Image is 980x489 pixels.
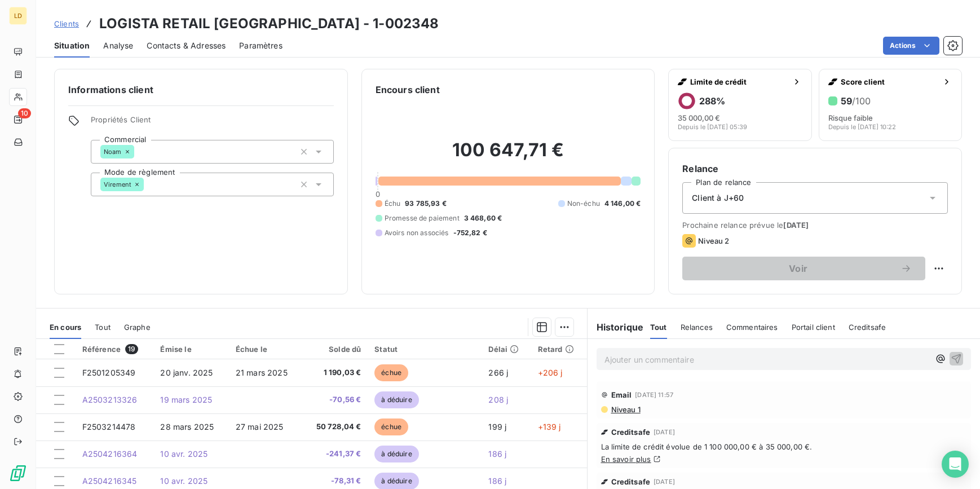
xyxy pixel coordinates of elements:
[99,14,439,34] h3: LOGISTA RETAIL [GEOGRAPHIC_DATA] - 1-002348
[374,418,408,435] span: échue
[488,422,506,431] span: 199 j
[488,449,506,459] span: 186 j
[488,476,506,486] span: 186 j
[160,345,222,354] div: Émise le
[91,115,334,131] span: Propriétés Client
[828,113,873,122] span: Risque faible
[54,18,79,29] a: Clients
[385,228,449,238] span: Avoirs non associés
[538,422,561,431] span: +139 j
[604,199,641,209] span: 4 146,00 €
[82,422,136,431] span: F2503214478
[374,345,475,354] div: Statut
[942,451,969,478] div: Open Intercom Messenger
[309,448,361,460] span: -241,37 €
[103,40,133,51] span: Analyse
[309,475,361,487] span: -78,31 €
[699,95,725,107] h6: 288 %
[309,345,361,354] div: Solde dû
[376,139,641,173] h2: 100 647,71 €
[668,69,811,141] button: Limite de crédit288%35 000,00 €Depuis le [DATE] 05:39
[488,368,508,377] span: 266 j
[18,108,31,118] span: 10
[124,323,151,332] span: Graphe
[654,478,675,485] span: [DATE]
[374,364,408,381] span: échue
[852,95,871,107] span: /100
[160,449,208,459] span: 10 avr. 2025
[160,422,214,431] span: 28 mars 2025
[385,213,460,223] span: Promesse de paiement
[726,323,778,332] span: Commentaires
[567,199,600,209] span: Non-échu
[9,464,27,482] img: Logo LeanPay
[309,394,361,406] span: -70,56 €
[453,228,487,238] span: -752,82 €
[82,368,136,377] span: F2501205349
[50,323,81,332] span: En cours
[54,19,79,28] span: Clients
[635,391,673,398] span: [DATE] 11:57
[601,455,651,464] a: En savoir plus
[236,345,295,354] div: Échue le
[696,264,900,273] span: Voir
[538,368,563,377] span: +206 j
[376,190,380,199] span: 0
[374,446,418,462] span: à déduire
[125,344,138,354] span: 19
[82,395,138,404] span: A2503213326
[385,199,401,209] span: Échu
[82,344,147,354] div: Référence
[610,405,641,414] span: Niveau 1
[239,40,282,51] span: Paramètres
[828,124,896,130] span: Depuis le [DATE] 10:22
[819,69,962,141] button: Score client59/100Risque faibleDepuis le [DATE] 10:22
[681,323,713,332] span: Relances
[104,181,131,188] span: Virement
[405,199,447,209] span: 93 785,93 €
[601,442,967,451] span: La limite de crédit évolue de 1 100 000,00 € à 35 000,00 €.
[849,323,886,332] span: Creditsafe
[147,40,226,51] span: Contacts & Adresses
[841,95,871,107] h6: 59
[488,395,508,404] span: 208 j
[841,77,938,86] span: Score client
[104,148,122,155] span: Noam
[134,147,143,157] input: Ajouter une valeur
[698,236,729,245] span: Niveau 2
[236,422,284,431] span: 27 mai 2025
[690,77,787,86] span: Limite de crédit
[309,367,361,378] span: 1 190,03 €
[9,7,27,25] div: LD
[692,192,744,204] span: Client à J+60
[678,124,747,130] span: Depuis le [DATE] 05:39
[160,476,208,486] span: 10 avr. 2025
[68,83,334,96] h6: Informations client
[611,390,632,399] span: Email
[488,345,524,354] div: Délai
[538,345,580,354] div: Retard
[678,113,720,122] span: 35 000,00 €
[95,323,111,332] span: Tout
[682,221,948,230] span: Prochaine relance prévue le
[883,37,939,55] button: Actions
[650,323,667,332] span: Tout
[588,320,644,334] h6: Historique
[236,368,288,377] span: 21 mars 2025
[783,221,809,230] span: [DATE]
[144,179,153,190] input: Ajouter une valeur
[611,477,651,486] span: Creditsafe
[309,421,361,433] span: 50 728,04 €
[464,213,502,223] span: 3 468,60 €
[160,395,212,404] span: 19 mars 2025
[654,429,675,435] span: [DATE]
[611,428,651,437] span: Creditsafe
[160,368,213,377] span: 20 janv. 2025
[682,257,925,280] button: Voir
[82,476,137,486] span: A2504216345
[376,83,440,96] h6: Encours client
[82,449,138,459] span: A2504216364
[682,162,948,175] h6: Relance
[54,40,90,51] span: Situation
[374,391,418,408] span: à déduire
